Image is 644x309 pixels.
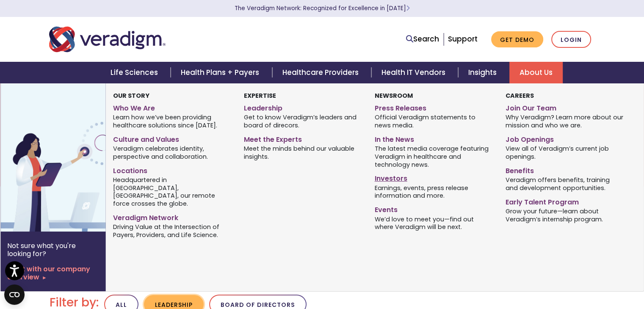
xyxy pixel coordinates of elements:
[113,223,231,239] span: Driving Value at the Intersection of Payers, Providers, and Life Science.
[505,144,623,161] span: View all of Veradigm’s current job openings.
[171,62,272,83] a: Health Plans + Payers
[505,101,623,113] a: Join Our Team
[448,34,478,44] a: Support
[113,163,231,176] a: Locations
[113,175,231,207] span: Headquartered in [GEOGRAPHIC_DATA], [GEOGRAPHIC_DATA], our remote force crosses the globe.
[375,144,493,169] span: The latest media coverage featuring Veradigm in healthcare and technology news.
[244,101,362,113] a: Leadership
[272,62,371,83] a: Healthcare Providers
[4,284,25,305] button: Open CMP widget
[406,4,410,12] span: Learn More
[49,25,166,53] img: Veradigm logo
[244,144,362,161] span: Meet the minds behind our valuable insights.
[113,101,231,113] a: Who We Are
[100,62,171,83] a: Life Sciences
[375,91,413,100] strong: Newsroom
[0,83,137,232] img: Vector image of Veradigm’s Story
[406,33,439,45] a: Search
[375,171,493,183] a: Investors
[113,132,231,144] a: Culture and Values
[505,163,623,176] a: Benefits
[482,248,634,299] iframe: Drift Chat Widget
[375,215,493,231] span: We’d love to meet you—find out where Veradigm will be next.
[7,242,99,258] p: Not sure what you're looking for?
[509,62,563,83] a: About Us
[113,113,231,130] span: Learn how we’ve been providing healthcare solutions since [DATE].
[505,195,623,207] a: Early Talent Program
[505,207,623,223] span: Grow your future—learn about Veradigm’s internship program.
[371,62,458,83] a: Health IT Vendors
[551,31,591,48] a: Login
[505,132,623,144] a: Job Openings
[491,31,543,48] a: Get Demo
[375,132,493,144] a: In the News
[458,62,509,83] a: Insights
[244,91,276,100] strong: Expertise
[505,113,623,130] span: Why Veradigm? Learn more about our mission and who we are.
[235,4,410,12] a: The Veradigm Network: Recognized for Excellence in [DATE]Learn More
[244,113,362,130] span: Get to know Veradigm’s leaders and board of direcors.
[7,265,99,281] a: Start with our company overview
[244,132,362,144] a: Meet the Experts
[375,113,493,130] span: Official Veradigm statements to news media.
[113,210,231,223] a: Veradigm Network
[113,144,231,161] span: Veradigm celebrates identity, perspective and collaboration.
[375,202,493,215] a: Events
[375,101,493,113] a: Press Releases
[113,91,149,100] strong: Our Story
[505,175,623,192] span: Veradigm offers benefits, training and development opportunities.
[505,91,533,100] strong: Careers
[375,183,493,200] span: Earnings, events, press release information and more.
